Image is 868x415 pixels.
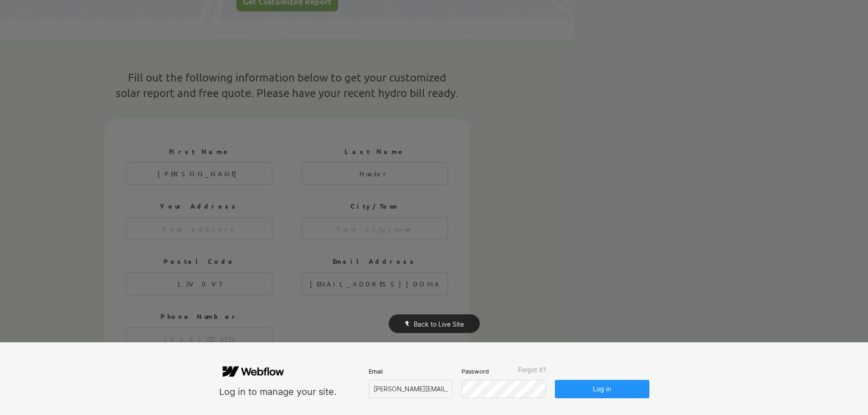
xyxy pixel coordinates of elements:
[462,367,489,375] span: Password
[555,380,649,398] button: Log in
[219,386,337,398] div: Log in to manage your site.
[414,320,464,328] span: Back to Live Site
[369,367,383,375] span: Email
[518,366,546,374] span: Forgot it?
